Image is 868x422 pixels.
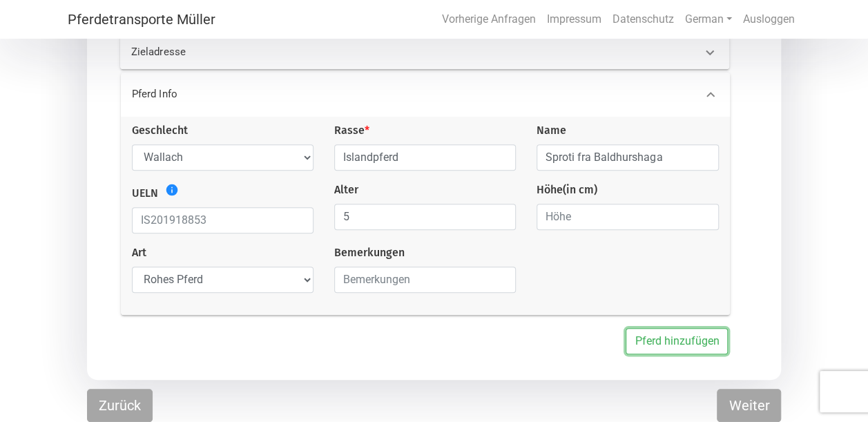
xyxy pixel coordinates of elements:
input: Alter [334,204,516,230]
a: info [162,184,179,200]
div: Pferd Info [121,73,730,117]
label: Höhe (in cm) [537,182,597,198]
input: Rasse [334,144,516,171]
p: Zieladresse [131,44,392,60]
a: Impressum [541,6,607,33]
label: Rasse [334,122,369,139]
input: Bemerkungen [334,267,516,293]
a: Vorherige Anfragen [436,6,541,33]
input: IS201918853 [132,207,314,233]
button: Zurück [87,389,153,422]
label: Name [537,122,566,139]
button: Weiter [717,389,781,422]
a: Pferdetransporte Müller [68,6,215,33]
label: Alter [334,182,358,198]
a: German [679,6,737,33]
button: Pferd hinzufügen [626,328,728,354]
label: UELN [132,185,158,202]
input: Name [537,144,718,171]
i: Show CICD Guide [165,183,179,197]
p: Pferd Info [132,86,392,102]
a: Datenschutz [607,6,679,33]
input: Höhe [537,204,718,230]
a: Ausloggen [737,6,800,33]
label: Bemerkungen [334,244,405,261]
label: Geschlecht [132,122,188,139]
div: Zieladresse [120,36,729,69]
label: Art [132,244,146,261]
